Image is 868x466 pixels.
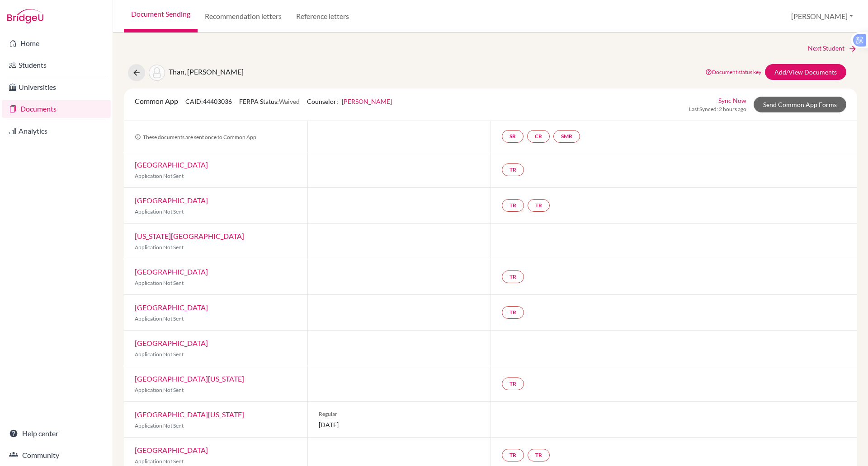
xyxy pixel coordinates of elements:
[787,8,857,25] button: [PERSON_NAME]
[2,56,111,74] a: Students
[169,67,244,76] span: Than, [PERSON_NAME]
[135,351,184,358] span: Application Not Sent
[754,97,846,112] a: Send Common App Forms
[2,122,111,140] a: Analytics
[135,280,184,286] span: Application Not Sent
[135,446,208,454] a: [GEOGRAPHIC_DATA]
[527,130,550,143] a: CR
[135,196,208,205] a: [GEOGRAPHIC_DATA]
[319,410,480,418] span: Regular
[2,446,111,464] a: Community
[135,387,184,393] span: Application Not Sent
[765,64,846,80] a: Add/View Documents
[502,199,524,212] a: TR
[135,374,244,383] a: [GEOGRAPHIC_DATA][US_STATE]
[502,270,524,283] a: TR
[718,96,746,105] a: Sync Now
[502,377,524,390] a: TR
[502,449,524,461] a: TR
[135,244,184,251] span: Application Not Sent
[2,424,111,443] a: Help center
[135,410,244,419] a: [GEOGRAPHIC_DATA][US_STATE]
[2,34,111,52] a: Home
[135,97,178,105] span: Common App
[705,69,761,75] a: Document status key
[135,160,208,169] a: [GEOGRAPHIC_DATA]
[135,172,184,179] span: Application Not Sent
[135,303,208,312] a: [GEOGRAPHIC_DATA]
[553,130,580,143] a: SMR
[135,134,256,140] span: These documents are sent once to Common App
[2,78,111,96] a: Universities
[185,98,232,105] span: CAID: 44403036
[502,163,524,176] a: TR
[502,306,524,319] a: TR
[342,98,392,105] a: [PERSON_NAME]
[135,339,208,347] a: [GEOGRAPHIC_DATA]
[502,130,524,143] a: SR
[135,422,184,429] span: Application Not Sent
[135,208,184,215] span: Application Not Sent
[7,9,43,23] img: Bridge-U
[528,199,550,212] a: TR
[2,100,111,118] a: Documents
[307,98,392,105] span: Counselor:
[135,315,184,322] span: Application Not Sent
[689,105,746,113] span: Last Synced: 2 hours ago
[135,232,244,240] a: [US_STATE][GEOGRAPHIC_DATA]
[135,267,208,276] a: [GEOGRAPHIC_DATA]
[808,43,857,53] a: Next Student
[319,420,480,429] span: [DATE]
[239,98,300,105] span: FERPA Status:
[279,98,300,105] span: Waived
[528,449,550,461] a: TR
[135,458,184,465] span: Application Not Sent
